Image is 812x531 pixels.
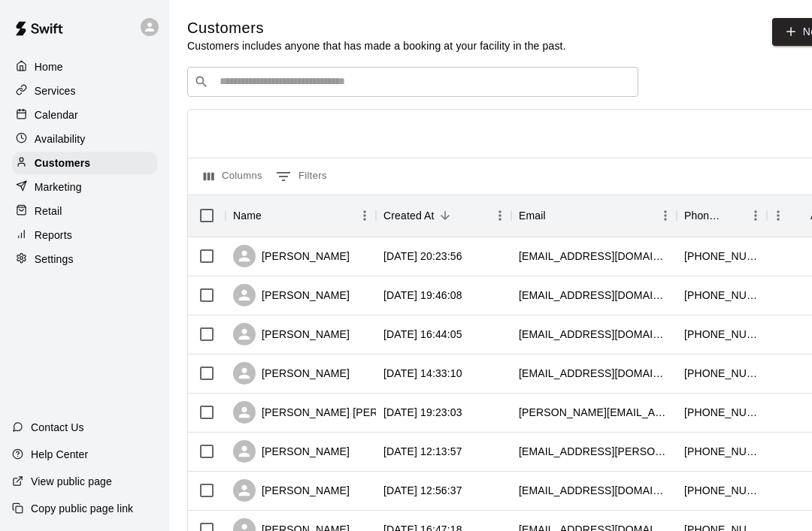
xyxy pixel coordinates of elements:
div: Phone Number [677,195,767,237]
a: Marketing [12,176,157,198]
p: Settings [35,252,74,267]
div: [PERSON_NAME] [PERSON_NAME] [233,401,441,424]
div: 2025-10-06 14:33:10 [383,366,462,381]
div: +17179689670 [684,444,759,459]
button: Menu [744,204,767,227]
button: Menu [489,204,511,227]
button: Sort [262,205,283,226]
div: Name [233,195,262,237]
button: Menu [353,204,376,227]
p: Availability [35,131,86,146]
p: Help Center [31,447,88,462]
div: jdetter58@aim.com [519,288,669,303]
p: Retail [35,204,62,219]
div: 1of5fishnhouse@gmail.com [519,483,669,498]
div: [PERSON_NAME] [233,440,350,463]
a: Services [12,80,157,102]
div: +17174796122 [684,249,759,264]
p: Marketing [35,180,82,195]
p: Reports [35,228,72,243]
div: Name [226,195,376,237]
div: [PERSON_NAME] [233,284,350,306]
h5: Customers [187,18,566,38]
div: +17174485663 [684,366,759,381]
div: 2025-10-05 12:13:57 [383,444,462,459]
p: Home [35,59,63,74]
div: [PERSON_NAME] [233,245,350,267]
a: Reports [12,224,157,246]
div: +17178817812 [684,405,759,420]
div: tylerrhock@gmail.com [519,366,669,381]
button: Sort [789,205,810,226]
div: Phone Number [684,195,723,237]
div: [PERSON_NAME] [233,362,350,385]
div: 2025-10-05 19:23:03 [383,405,462,420]
div: Created At [383,195,435,237]
button: Menu [767,204,789,227]
div: Search customers by name or email [187,67,638,97]
button: Show filters [272,164,331,189]
a: Retail [12,200,157,222]
p: Customers [35,155,90,170]
div: mahawn87@gmail.com [519,327,669,342]
button: Menu [654,204,677,227]
p: View public page [31,474,112,489]
div: amilpj65@gmail.com [519,249,669,264]
div: 2025-10-08 20:23:56 [383,249,462,264]
button: Sort [723,205,744,226]
p: Services [35,83,76,98]
a: Settings [12,248,157,270]
div: [PERSON_NAME] [233,323,350,345]
div: Email [511,195,677,237]
div: +17178171167 [684,483,759,498]
div: Created At [376,195,511,237]
div: Email [519,195,546,237]
div: jack.wimsett@gmail.com [519,444,669,459]
a: Customers [12,152,157,174]
p: Calendar [35,107,78,122]
div: +17178582956 [684,288,759,303]
div: jackson.bacher.26@gmail.com [519,405,669,420]
a: Calendar [12,104,157,126]
div: 2025-10-04 12:56:37 [383,483,462,498]
a: Home [12,56,157,78]
button: Select columns [200,164,266,189]
div: +17174763340 [684,327,759,342]
p: Customers includes anyone that has made a booking at your facility in the past. [187,38,566,53]
a: Availability [12,128,157,150]
div: [PERSON_NAME] [233,479,350,502]
button: Sort [435,205,456,226]
p: Copy public page link [31,501,133,516]
p: Contact Us [31,420,84,435]
div: 2025-10-07 16:44:05 [383,327,462,342]
button: Sort [546,205,567,226]
div: 2025-10-08 19:46:08 [383,288,462,303]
